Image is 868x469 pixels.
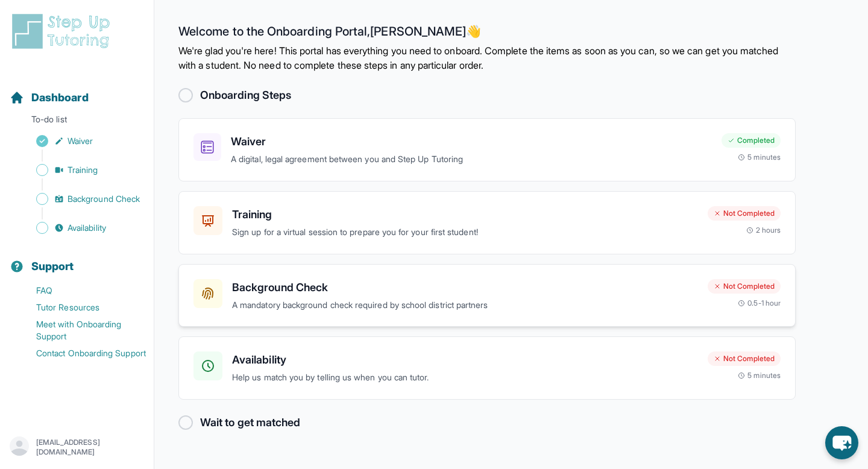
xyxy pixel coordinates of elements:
img: logo [10,12,117,51]
a: Background Check [10,190,154,207]
button: Support [5,239,149,280]
div: Not Completed [708,351,781,366]
a: AvailabilityHelp us match you by telling us when you can tutor.Not Completed5 minutes [178,336,796,400]
a: Contact Onboarding Support [10,345,154,362]
h3: Training [232,206,698,223]
a: Tutor Resources [10,299,154,316]
p: A mandatory background check required by school district partners [232,298,698,312]
span: Dashboard [31,89,89,106]
a: WaiverA digital, legal agreement between you and Step Up TutoringCompleted5 minutes [178,118,796,181]
a: Background CheckA mandatory background check required by school district partnersNot Completed0.5... [178,264,796,327]
h2: Wait to get matched [200,414,300,431]
div: 2 hours [746,225,781,235]
a: Dashboard [10,89,89,106]
span: Waiver [68,135,93,147]
button: Dashboard [5,70,149,111]
p: We're glad you're here! This portal has everything you need to onboard. Complete the items as soo... [178,43,796,72]
h2: Onboarding Steps [200,87,291,104]
p: A digital, legal agreement between you and Step Up Tutoring [231,153,712,166]
a: FAQ [10,282,154,299]
div: 0.5-1 hour [738,298,781,308]
button: [EMAIL_ADDRESS][DOMAIN_NAME] [10,436,144,458]
span: Background Check [68,193,140,205]
div: 5 minutes [738,153,781,162]
div: Not Completed [708,206,781,221]
div: Not Completed [708,279,781,294]
span: Training [68,164,98,176]
h3: Background Check [232,279,698,296]
h3: Waiver [231,133,712,150]
p: Sign up for a virtual session to prepare you for your first student! [232,225,698,239]
a: Meet with Onboarding Support [10,316,154,345]
p: [EMAIL_ADDRESS][DOMAIN_NAME] [36,438,144,457]
span: Support [31,258,74,275]
p: To-do list [5,113,149,130]
button: chat-button [825,426,858,459]
a: Waiver [10,133,154,150]
div: Completed [722,133,781,148]
p: Help us match you by telling us when you can tutor. [232,371,698,385]
h3: Availability [232,351,698,368]
h2: Welcome to the Onboarding Portal, [PERSON_NAME] 👋 [178,24,796,43]
div: 5 minutes [738,371,781,380]
span: Availability [68,222,106,234]
a: Availability [10,219,154,236]
a: Training [10,162,154,178]
a: TrainingSign up for a virtual session to prepare you for your first student!Not Completed2 hours [178,191,796,254]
